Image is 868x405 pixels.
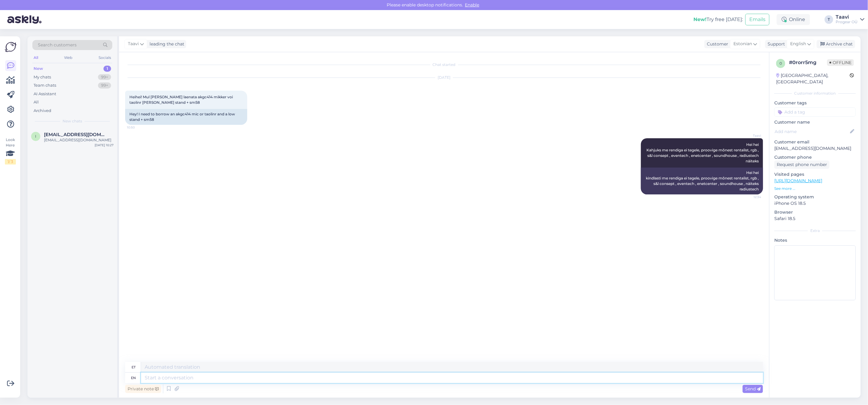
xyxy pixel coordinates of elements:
div: Archive chat [817,40,855,48]
div: New [34,66,43,72]
div: AI Assistant [34,91,56,97]
p: Visited pages [774,171,856,178]
div: All [32,54,39,62]
b: New! [693,16,707,22]
div: Customer information [774,91,856,96]
span: Taavi [738,133,761,138]
span: Search customers [38,42,77,48]
div: Private note [125,385,161,393]
div: [DATE] 10:27 [95,143,114,147]
p: Customer name [774,119,856,125]
span: Offline [827,59,854,66]
p: See more ... [774,186,856,191]
div: My chats [34,74,51,80]
input: Add a tag [774,107,856,117]
p: Customer email [774,139,856,145]
div: Look Here [5,137,16,165]
div: Online [777,14,810,25]
div: 99+ [98,74,111,80]
div: [GEOGRAPHIC_DATA], [GEOGRAPHIC_DATA] [776,72,850,85]
div: Socials [97,54,112,62]
div: 1 / 3 [5,159,16,165]
div: Web [63,54,74,62]
span: izzuddinapandi@gmail.com [44,132,107,137]
span: Send [745,386,761,392]
span: 12:34 [738,195,761,199]
span: Taavi [128,41,139,47]
span: i [35,134,36,139]
div: Progear OÜ [836,20,858,24]
div: 1 [103,66,111,72]
div: leading the chat [147,41,184,47]
span: 0 [779,61,782,66]
div: Chat started [125,62,763,67]
div: # 0rorr5mg [789,59,827,66]
img: Askly Logo [5,41,16,53]
div: Customer [704,41,728,47]
div: 99+ [98,82,111,89]
div: Taavi [836,15,858,20]
p: Customer phone [774,154,856,161]
div: Team chats [34,82,56,89]
p: Customer tags [774,100,856,106]
div: Archived [34,108,51,114]
span: Heihei! Mul [PERSON_NAME] laenata akgc414 mikker voi taolinr [PERSON_NAME] stand + sm58 [129,95,234,105]
span: English [790,41,806,47]
input: Add name [775,128,849,135]
p: [EMAIL_ADDRESS][DOMAIN_NAME] [774,145,856,152]
a: [URL][DOMAIN_NAME] [774,178,822,183]
div: [DATE] [125,75,763,80]
div: Hei hei kindlasti me rendiga ei tegele, proovige mõnest rentalist, rgb , s&l consept , eventech ,... [641,168,763,194]
div: et [132,362,136,372]
div: [EMAIL_ADDRESS][DOMAIN_NAME] [44,137,114,143]
span: 10:50 [127,125,150,130]
span: New chats [63,118,82,124]
span: Enable [463,2,481,8]
div: Try free [DATE]: [693,16,743,23]
div: T [825,15,833,24]
div: en [131,373,136,383]
p: Safari 18.5 [774,215,856,222]
p: Notes [774,237,856,244]
div: Hey! I need to borrow an akgc414 mic or taolinr and a low stand + sm58 [125,109,247,125]
button: Emails [745,14,769,25]
span: Estonian [733,41,752,47]
div: Extra [774,228,856,233]
div: Support [765,41,785,47]
div: Request phone number [774,161,830,169]
p: iPhone OS 18.5 [774,200,856,207]
div: All [34,99,39,105]
p: Operating system [774,194,856,200]
p: Browser [774,209,856,215]
a: TaaviProgear OÜ [836,15,864,24]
